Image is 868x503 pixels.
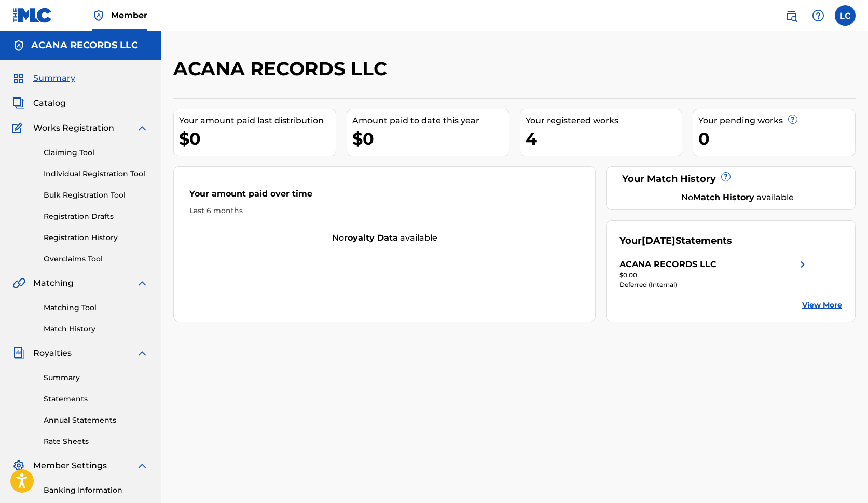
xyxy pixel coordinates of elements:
span: ? [722,173,730,181]
div: No available [632,191,842,204]
a: Public Search [781,5,802,26]
div: 0 [698,127,855,150]
img: expand [136,277,148,289]
img: right chevron icon [796,258,809,271]
img: Catalog [12,97,25,109]
a: Summary [44,372,148,383]
a: Registration History [44,232,148,243]
span: Matching [33,277,74,289]
img: Matching [12,277,25,289]
img: Member Settings [12,459,25,472]
a: Rate Sheets [44,436,148,447]
strong: Match History [693,192,754,202]
a: Banking Information [44,485,148,496]
img: expand [136,459,148,472]
img: MLC Logo [12,8,52,23]
a: Overclaims Tool [44,254,148,264]
a: View More [802,300,842,311]
a: SummarySummary [12,72,75,85]
img: expand [136,122,148,134]
div: Your registered works [526,115,682,127]
div: $0 [352,127,509,150]
span: Member Settings [33,459,107,472]
h2: ACANA RECORDS LLC [173,57,392,80]
a: Matching Tool [44,302,148,313]
strong: royalty data [344,233,398,243]
div: No available [174,232,595,244]
div: Help [808,5,829,26]
a: Claiming Tool [44,147,148,158]
span: Catalog [33,97,66,109]
div: Your Match History [619,172,842,186]
img: Summary [12,72,25,85]
div: 4 [526,127,682,150]
div: Deferred (Internal) [619,280,808,289]
a: Bulk Registration Tool [44,190,148,201]
a: Individual Registration Tool [44,169,148,179]
a: CatalogCatalog [12,97,66,109]
span: [DATE] [642,235,676,246]
span: Summary [33,72,75,85]
div: Your pending works [698,115,855,127]
img: expand [136,347,148,359]
a: Statements [44,394,148,404]
div: ACANA RECORDS LLC [619,258,717,271]
a: ACANA RECORDS LLCright chevron icon$0.00Deferred (Internal) [619,258,808,289]
a: Match History [44,324,148,334]
a: Registration Drafts [44,211,148,222]
img: search [785,9,797,22]
div: $0.00 [619,271,808,280]
div: $0 [179,127,336,150]
img: Royalties [12,347,25,359]
span: Member [111,9,147,21]
span: Royalties [33,347,72,359]
iframe: Resource Center [839,331,868,420]
div: Your amount paid last distribution [179,115,336,127]
div: Amount paid to date this year [352,115,509,127]
span: Works Registration [33,122,114,134]
div: Last 6 months [189,205,580,216]
div: Your Statements [619,234,732,248]
img: help [812,9,824,22]
span: ? [789,115,797,123]
img: Works Registration [12,122,26,134]
img: Top Rightsholder [92,9,105,22]
div: User Menu [835,5,856,26]
img: Accounts [12,39,25,52]
div: Your amount paid over time [189,188,580,205]
h5: ACANA RECORDS LLC [31,39,138,51]
a: Annual Statements [44,415,148,426]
